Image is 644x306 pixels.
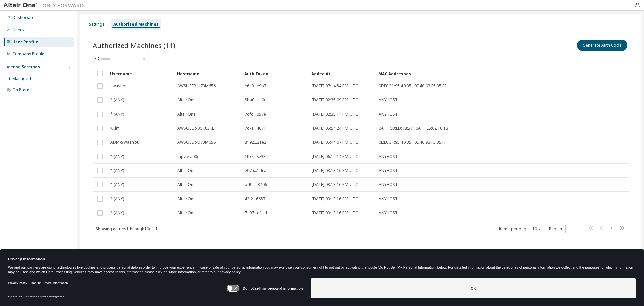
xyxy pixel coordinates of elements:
span: mpv-xvi00g [177,154,200,159]
span: * (ANY) [110,154,124,159]
span: 8ba0...ce0c [245,97,266,103]
span: AWSUSER-0GK83KL [177,126,214,131]
span: 42f2...6657 [245,196,265,202]
span: 7197...d11d [245,210,267,216]
div: Dashboard [12,15,35,20]
span: [DATE] 02:35:09 PM UTC [312,97,358,103]
div: Hostname [177,68,239,79]
span: Items per page [499,225,543,233]
span: 7c7a...4071 [245,126,266,131]
div: Added At [311,68,373,79]
div: On Prem [12,87,29,93]
span: ANYHOST [379,154,398,159]
span: AWSUSER-U73M656 [177,140,216,145]
span: ADM-SWashbu [110,140,139,145]
span: [DATE] 05:54:24 PM UTC [312,126,358,131]
span: [DATE] 07:14:54 PM UTC [312,83,358,89]
span: [DATE] 03:13:16 PM UTC [312,168,358,173]
span: KKim [110,126,120,131]
span: swashbu [110,83,128,89]
span: ANYHOST [379,112,398,117]
span: Showing entries 1 through 10 of 11 [96,226,158,232]
div: Company Profile [12,51,44,57]
span: ANYHOST [379,210,398,216]
span: AltairOne [177,112,196,117]
span: AltairOne [177,182,196,187]
span: ANYHOST [379,97,398,103]
div: License Settings [4,64,40,70]
span: 7dfd...057e [245,112,266,117]
span: * (ANY) [110,112,124,117]
span: * (ANY) [110,168,124,173]
span: AltairOne [177,210,196,216]
span: * (ANY) [110,196,124,202]
img: Altair One [3,2,87,9]
div: MAC Addresses [378,68,558,79]
span: AltairOne [177,168,196,173]
span: [DATE] 06:14:14 PM UTC [312,154,358,159]
span: AltairOne [177,97,196,103]
button: Generate Auth Code [577,40,627,51]
span: ANYHOST [379,168,398,173]
div: Authorized Machines [113,21,159,27]
div: Settings [89,21,105,27]
span: 1fb7...8e33 [245,154,266,159]
div: Users [12,27,24,33]
span: e6c0...e9b7 [245,83,266,89]
span: 8192...21e2 [245,140,266,145]
span: * (ANY) [110,210,124,216]
span: [DATE] 02:35:11 PM UTC [312,112,358,117]
div: Auth Token [244,68,306,79]
span: ANYHOST [379,182,398,187]
div: Managed [12,76,31,81]
div: Username [110,68,172,79]
span: 0E:E0:31:95:40:35 , 0E:4C:93:F5:35:FF [379,140,446,145]
span: [DATE] 03:13:16 PM UTC [312,182,358,187]
span: * (ANY) [110,182,124,187]
span: Page n. [549,225,581,233]
span: bd0e...3406 [245,182,267,187]
span: Authorized Machines (11) [93,41,175,50]
span: [DATE] 03:13:16 PM UTC [312,210,358,216]
button: 10 [532,226,541,232]
span: 0A:FF:CB:ED:78:37 , 0A:FF:E5:62:10:1B [379,126,448,131]
span: * (ANY) [110,97,124,103]
span: AWSUSER-U73M656 [177,83,216,89]
span: AltairOne [177,196,196,202]
span: [DATE] 05:44:07 PM UTC [312,140,358,145]
span: e07a...1dca [245,168,266,173]
span: 0E:E0:31:95:40:35 , 0E:4C:93:F5:35:FF [379,83,446,89]
div: User Profile [12,39,38,45]
span: ANYHOST [379,196,398,202]
span: [DATE] 03:13:16 PM UTC [312,196,358,202]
